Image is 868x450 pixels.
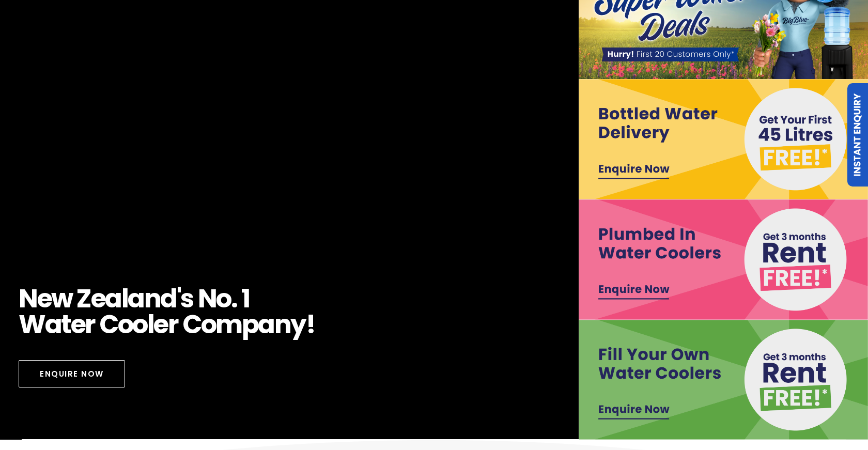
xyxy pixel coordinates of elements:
[241,286,250,312] span: 1
[182,312,201,337] span: C
[153,312,168,337] span: e
[19,312,45,337] span: W
[180,286,193,312] span: s
[847,83,868,187] a: Instant Enquiry
[198,286,216,312] span: N
[128,286,144,312] span: a
[177,286,181,312] span: '
[51,286,72,312] span: w
[144,286,161,312] span: n
[132,312,147,337] span: o
[215,312,242,337] span: m
[231,286,237,312] span: .
[71,312,85,337] span: e
[121,286,128,312] span: l
[290,312,306,337] span: y
[306,312,315,337] span: !
[19,286,37,312] span: N
[45,312,61,337] span: a
[61,312,71,337] span: t
[85,312,95,337] span: r
[91,286,105,312] span: e
[76,286,91,312] span: Z
[37,286,52,312] span: e
[216,286,231,312] span: o
[99,312,118,337] span: C
[258,312,274,337] span: a
[160,286,177,312] span: d
[242,312,258,337] span: p
[19,360,125,387] a: Enquire Now
[274,312,291,337] span: n
[147,312,154,337] span: l
[168,312,178,337] span: r
[105,286,121,312] span: a
[800,382,854,436] iframe: Chatbot
[201,312,216,337] span: o
[118,312,133,337] span: o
